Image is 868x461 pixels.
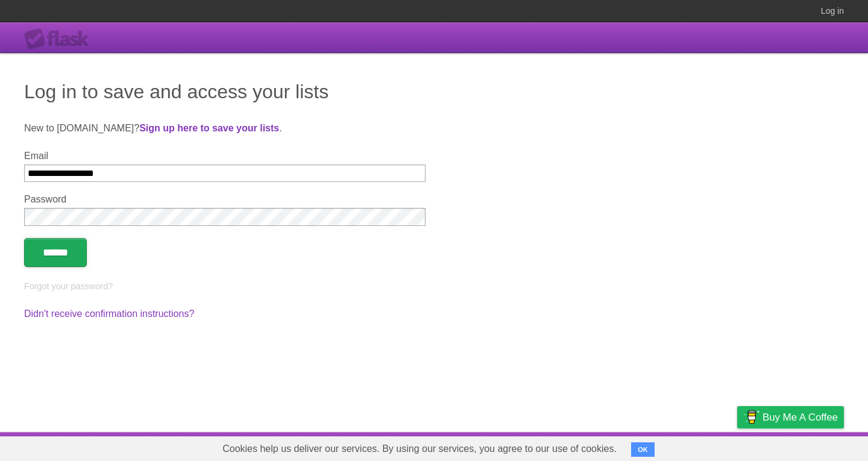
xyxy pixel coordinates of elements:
[24,28,96,50] div: Flask
[737,406,844,428] a: Buy me a coffee
[617,435,665,458] a: Developers
[631,442,655,457] button: OK
[24,194,426,205] label: Password
[210,437,629,461] span: Cookies help us deliver our services. By using our services, you agree to our use of cookies.
[768,435,844,458] a: Suggest a feature
[24,151,426,162] label: Email
[24,309,194,319] a: Didn't receive confirmation instructions?
[577,435,602,458] a: About
[763,407,838,428] span: Buy me a coffee
[722,435,753,458] a: Privacy
[24,121,844,136] p: New to [DOMAIN_NAME]? .
[24,281,113,291] a: Forgot your password?
[139,123,279,133] a: Sign up here to save your lists
[24,77,844,106] h1: Log in to save and access your lists
[743,407,759,427] img: Buy me a coffee
[681,435,707,458] a: Terms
